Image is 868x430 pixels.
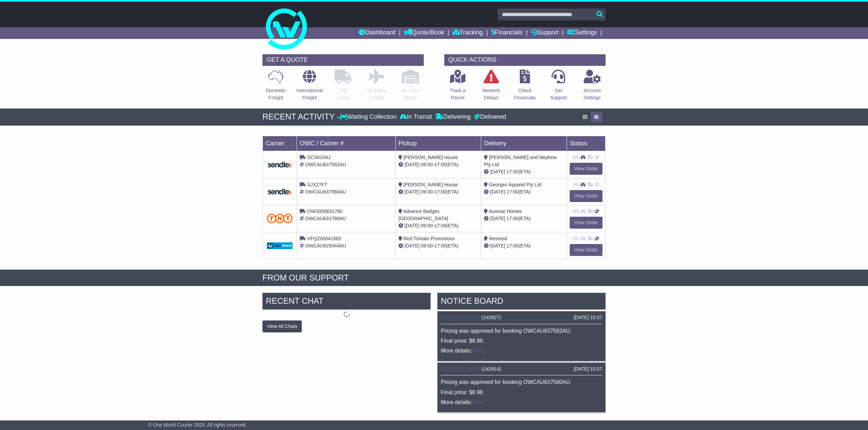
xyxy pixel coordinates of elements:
div: FROM OUR SUPPORT [262,273,606,283]
div: RECENT CHAT [262,293,431,311]
p: Final price: $8.98. [441,389,602,396]
span: 09:00 [421,243,433,248]
td: Status [567,136,606,151]
a: Settings [567,27,597,39]
a: NetworkDelays [482,69,500,105]
p: Track a Parcel [450,87,465,101]
span: [DATE] [405,189,420,195]
img: TNT_Domestic.png [267,214,293,223]
p: Pricing was approved for booking OWCAU637580AU. [441,379,602,385]
a: OWCAU637582AU [441,315,482,320]
a: Tracking [453,27,483,39]
span: 142827 [484,315,500,320]
button: View All Chats [262,320,302,332]
span: Ausmar Homes [489,209,522,214]
span: 17:00 [434,223,446,228]
p: Domestic Freight [266,87,286,101]
p: Network Delays [483,87,500,101]
td: Carrier [263,136,297,151]
img: GetCarrierServiceDarkLogo [267,161,293,168]
p: Check Financials [514,87,536,101]
div: In Transit [398,113,434,121]
a: OWCAU637580AU [441,366,482,372]
a: View Order [570,217,602,229]
td: Delivery [481,136,567,151]
p: Get Support [550,87,567,101]
div: RECENT ACTIVITY - [262,112,340,122]
div: Delivered [472,113,506,121]
div: - (ETA) [398,188,478,196]
a: Support [531,27,559,39]
p: International Freight [296,87,323,101]
img: GetCarrierServiceDarkLogo [267,242,293,249]
span: [DATE] [490,216,505,221]
p: Air / Sea Depot [401,87,420,101]
span: [DATE] [490,169,505,174]
img: GetCarrierServiceDarkLogo [267,188,293,195]
span: [PERSON_NAME] House [404,155,458,160]
a: Financials [491,27,523,39]
a: Quote/Book [404,27,444,39]
span: [DATE] [405,223,420,228]
span: [DATE] [490,189,505,195]
a: GetSupport [550,69,567,105]
td: OWC / Carrier # [297,136,396,151]
span: 09:00 [421,162,433,167]
span: SJXZ7FT [307,182,327,187]
a: InternationalFreight [296,69,323,105]
span: OWCAU637580AU [305,189,346,195]
span: [DATE] [490,243,505,248]
div: [DATE] 10:37 [574,315,602,320]
p: Pricing was approved for booking OWCAU637582AU. [441,328,602,334]
span: Advance Badges [GEOGRAPHIC_DATA] [398,209,448,221]
span: OWCAU631780AU [305,216,346,221]
span: Red Tomato Promotions [404,236,455,241]
span: OWCAU629344AU [305,243,346,248]
span: OWCAU637582AU [305,162,346,167]
span: Resmed [489,236,507,241]
div: GET A QUOTE [262,54,424,66]
span: [DATE] [405,162,420,167]
span: OWS000631780 [307,209,343,214]
span: 17:00 [434,162,446,167]
a: View Order [570,163,602,175]
p: More details: . [441,347,602,354]
span: 142814 [484,366,500,372]
p: Final price: $8.98. [441,338,602,344]
div: ( ) [441,366,602,372]
div: - (ETA) [398,222,478,229]
a: Dashboard [359,27,395,39]
span: Georges Apparel Pty Ltd [489,182,541,187]
span: [PERSON_NAME] and Nephew Pty Ltd [484,155,557,167]
span: [PERSON_NAME] House [404,182,458,187]
div: [DATE] 10:37 [574,366,602,372]
div: (ETA) [484,168,564,175]
a: Track aParcel [449,69,466,105]
div: (ETA) [484,242,564,249]
div: QUICK ACTIONS [444,54,606,66]
p: Full Loads [335,87,352,101]
a: CheckFinancials [514,69,536,105]
div: (ETA) [484,215,564,222]
div: - (ETA) [398,161,478,168]
span: 17:00 [506,169,518,174]
span: 17:00 [506,216,518,221]
div: - (ETA) [398,242,478,249]
a: View Order [570,244,602,256]
div: Waiting Collection [340,113,398,121]
div: (ETA) [484,188,564,196]
span: 17:00 [506,189,518,195]
p: More details: . [441,399,602,405]
span: 09:00 [421,223,433,228]
a: AccountSettings [583,69,601,105]
span: 09:00 [421,189,433,195]
td: Pickup [395,136,481,151]
a: here [472,348,483,354]
span: SCSKGMJ [307,155,330,160]
a: View Order [570,190,602,202]
span: 17:00 [506,243,518,248]
div: NOTICE BOARD [437,293,606,311]
p: Account Settings [584,87,601,101]
div: Delivering [434,113,472,121]
div: ( ) [441,315,602,320]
